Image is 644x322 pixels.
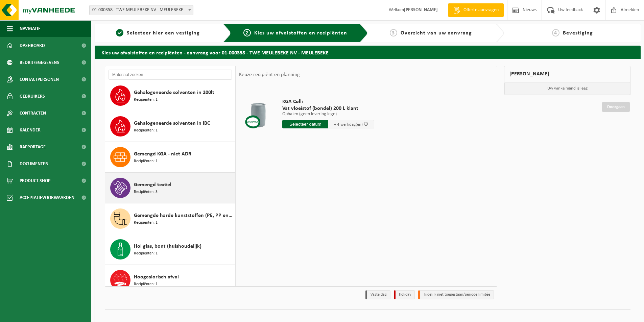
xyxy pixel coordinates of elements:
button: Gemengde harde kunststoffen (PE, PP en PVC), recycleerbaar (industrieel) Recipiënten: 1 [105,203,235,234]
input: Materiaal zoeken [109,70,232,80]
span: Recipiënten: 1 [134,158,158,165]
span: Recipiënten: 3 [134,189,158,195]
span: Product Shop [20,172,50,189]
p: Uw winkelmand is leeg [504,82,630,95]
span: 3 [390,29,397,36]
button: Gehalogeneerde solventen in 200lt Recipiënten: 1 [105,80,235,111]
span: Documenten [20,155,48,172]
a: 1Selecteer hier een vestiging [98,29,218,37]
span: Recipiënten: 1 [134,281,158,288]
span: Contracten [20,105,46,122]
span: Acceptatievoorwaarden [20,189,74,206]
span: Recipiënten: 1 [134,250,158,257]
span: + 4 werkdag(en) [334,122,363,127]
span: Contactpersonen [20,71,59,88]
span: Gemengde harde kunststoffen (PE, PP en PVC), recycleerbaar (industrieel) [134,212,233,220]
span: Gehalogeneerde solventen in 200lt [134,89,214,97]
div: [PERSON_NAME] [504,66,630,82]
span: Recipiënten: 1 [134,97,158,103]
span: Recipiënten: 1 [134,220,158,226]
span: 01-000358 - TWE MEULEBEKE NV - MEULEBEKE [89,5,193,15]
li: Holiday [394,290,415,299]
span: Bedrijfsgegevens [20,54,59,71]
span: Offerte aanvragen [462,7,500,14]
span: Kies uw afvalstoffen en recipiënten [254,30,347,36]
button: Hol glas, bont (huishoudelijk) Recipiënten: 1 [105,234,235,265]
span: Vat vloeistof (bondel) 200 L klant [282,105,374,112]
span: Navigatie [20,20,41,37]
span: Rapportage [20,139,46,155]
span: Overzicht van uw aanvraag [401,30,472,36]
a: Doorgaan [602,102,630,112]
li: Tijdelijk niet toegestaan/période limitée [418,290,494,299]
p: Ophalen (geen levering lege) [282,112,374,117]
span: Selecteer hier een vestiging [127,30,200,36]
button: Gemengd KGA - niet ADR Recipiënten: 1 [105,142,235,173]
span: Gemengd textiel [134,181,171,189]
span: Bevestiging [563,30,593,36]
div: Keuze recipiënt en planning [236,66,303,83]
span: 1 [116,29,123,36]
span: KGA Colli [282,98,374,105]
button: Gehalogeneerde solventen in IBC Recipiënten: 1 [105,111,235,142]
span: Hoogcalorisch afval [134,273,179,281]
span: 2 [243,29,251,36]
h2: Kies uw afvalstoffen en recipiënten - aanvraag voor 01-000358 - TWE MEULEBEKE NV - MEULEBEKE [95,46,641,59]
span: 4 [552,29,559,36]
span: Kalender [20,122,41,139]
input: Selecteer datum [282,120,328,128]
span: 01-000358 - TWE MEULEBEKE NV - MEULEBEKE [90,5,193,15]
button: Gemengd textiel Recipiënten: 3 [105,173,235,203]
li: Vaste dag [365,290,390,299]
button: Hoogcalorisch afval Recipiënten: 1 [105,265,235,296]
strong: [PERSON_NAME] [404,7,438,13]
span: Gehalogeneerde solventen in IBC [134,119,210,127]
a: Offerte aanvragen [448,3,504,17]
span: Recipiënten: 1 [134,127,158,134]
span: Gemengd KGA - niet ADR [134,150,191,158]
span: Hol glas, bont (huishoudelijk) [134,242,201,250]
span: Gebruikers [20,88,45,105]
span: Dashboard [20,37,45,54]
